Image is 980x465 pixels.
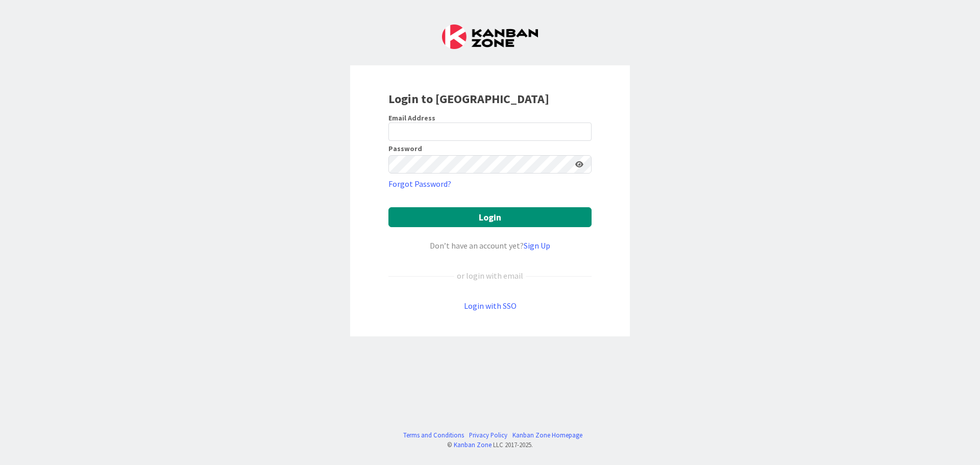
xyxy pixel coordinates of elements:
a: Forgot Password? [388,178,451,190]
div: or login with email [454,270,526,282]
button: Login [388,207,592,227]
a: Kanban Zone Homepage [512,430,582,440]
a: Privacy Policy [469,430,507,440]
a: Login with SSO [464,301,517,311]
b: Login to [GEOGRAPHIC_DATA] [388,91,549,107]
a: Sign Up [524,240,550,251]
div: © LLC 2017- 2025 . [398,440,582,450]
img: Kanban Zone [442,25,538,49]
div: Don’t have an account yet? [388,239,592,252]
a: Terms and Conditions [403,430,464,440]
label: Email Address [388,113,435,123]
label: Password [388,145,422,152]
a: Kanban Zone [454,440,492,449]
